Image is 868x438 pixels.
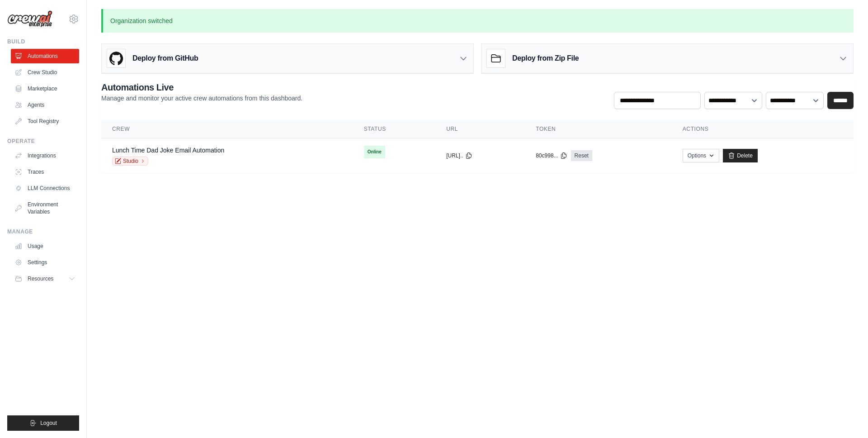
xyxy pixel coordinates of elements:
[28,275,53,282] span: Resources
[7,415,79,431] button: Logout
[101,94,302,103] p: Manage and monitor your active crew automations from this dashboard.
[107,49,125,67] img: GitHub Logo
[353,120,436,138] th: Status
[11,255,79,270] a: Settings
[112,147,224,154] a: Lunch Time Dad Joke Email Automation
[11,197,79,219] a: Environment Variables
[571,150,592,161] a: Reset
[112,157,148,166] a: Studio
[11,271,79,286] button: Resources
[7,138,79,145] div: Operate
[11,114,79,129] a: Tool Registry
[11,65,79,80] a: Crew Studio
[723,149,758,162] a: Delete
[11,239,79,253] a: Usage
[525,120,672,138] th: Token
[7,38,79,45] div: Build
[101,120,353,138] th: Crew
[132,53,198,64] h3: Deploy from GitHub
[435,120,525,138] th: URL
[512,53,579,64] h3: Deploy from Zip File
[40,419,57,427] span: Logout
[11,181,79,195] a: LLM Connections
[7,228,79,235] div: Manage
[101,9,854,33] p: Organization switched
[364,146,385,158] span: Online
[11,98,79,112] a: Agents
[11,165,79,179] a: Traces
[536,152,567,159] button: 80c998...
[101,81,302,94] h2: Automations Live
[11,148,79,163] a: Integrations
[11,49,79,63] a: Automations
[11,81,79,96] a: Marketplace
[7,10,52,28] img: Logo
[683,149,719,162] button: Options
[672,120,854,138] th: Actions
